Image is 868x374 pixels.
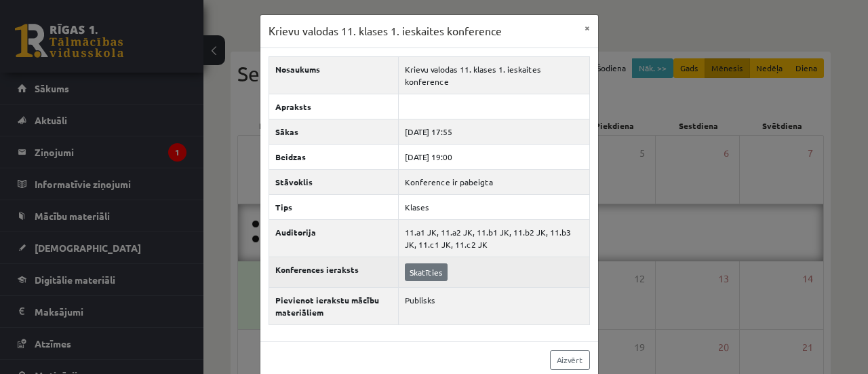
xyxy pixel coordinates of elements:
[398,56,589,94] td: Krievu valodas 11. klases 1. ieskaites konference
[398,144,589,169] td: [DATE] 19:00
[269,144,398,169] th: Beidzas
[269,194,398,219] th: Tips
[398,169,589,194] td: Konference ir pabeigta
[269,169,398,194] th: Stāvoklis
[398,287,589,324] td: Publisks
[576,15,598,41] button: ×
[269,56,398,94] th: Nosaukums
[269,23,502,39] h3: Krievu valodas 11. klases 1. ieskaites konference
[269,287,398,324] th: Pievienot ierakstu mācību materiāliem
[550,350,590,370] a: Aizvērt
[269,119,398,144] th: Sākas
[398,219,589,257] td: 11.a1 JK, 11.a2 JK, 11.b1 JK, 11.b2 JK, 11.b3 JK, 11.c1 JK, 11.c2 JK
[405,263,448,281] a: Skatīties
[398,119,589,144] td: [DATE] 17:55
[269,257,398,287] th: Konferences ieraksts
[269,94,398,119] th: Apraksts
[269,219,398,257] th: Auditorija
[398,194,589,219] td: Klases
